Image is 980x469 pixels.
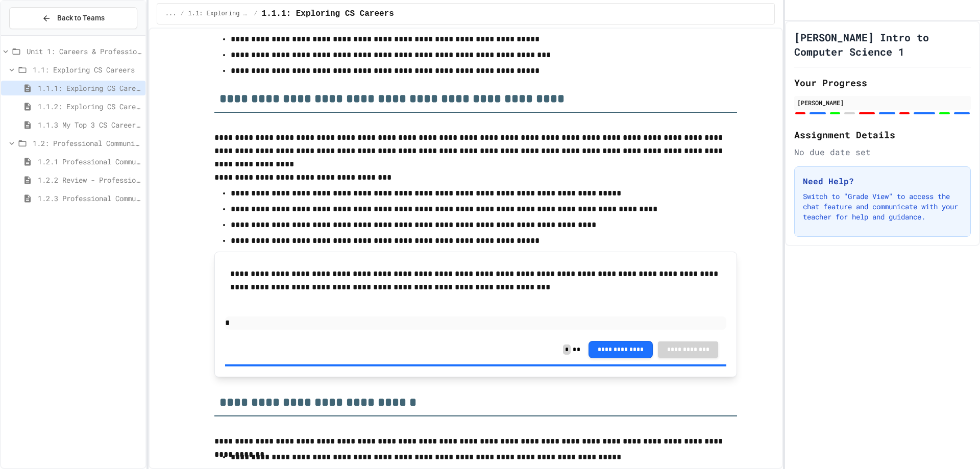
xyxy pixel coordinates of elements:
span: 1.1.3 My Top 3 CS Careers! [38,119,141,130]
span: / [180,10,184,18]
span: / [254,10,257,18]
span: 1.1.1: Exploring CS Careers [262,8,394,20]
h2: Your Progress [794,76,971,90]
h3: Need Help? [803,175,962,187]
span: 1.1: Exploring CS Careers [33,64,141,75]
span: Back to Teams [57,13,105,23]
span: Unit 1: Careers & Professionalism [27,46,141,57]
span: 1.1: Exploring CS Careers [188,10,250,18]
span: 1.2.2 Review - Professional Communication [38,175,141,185]
span: 1.2.1 Professional Communication [38,156,141,167]
h1: [PERSON_NAME] Intro to Computer Science 1 [794,30,971,59]
span: ... [165,10,177,18]
span: 1.2.3 Professional Communication Challenge [38,193,141,204]
span: 1.2: Professional Communication [33,138,141,149]
p: Switch to "Grade View" to access the chat feature and communicate with your teacher for help and ... [803,191,962,222]
button: Back to Teams [9,7,137,29]
span: 1.1.1: Exploring CS Careers [38,83,141,93]
h2: Assignment Details [794,128,971,142]
div: [PERSON_NAME] [797,98,968,107]
div: No due date set [794,146,971,158]
span: 1.1.2: Exploring CS Careers - Review [38,101,141,112]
